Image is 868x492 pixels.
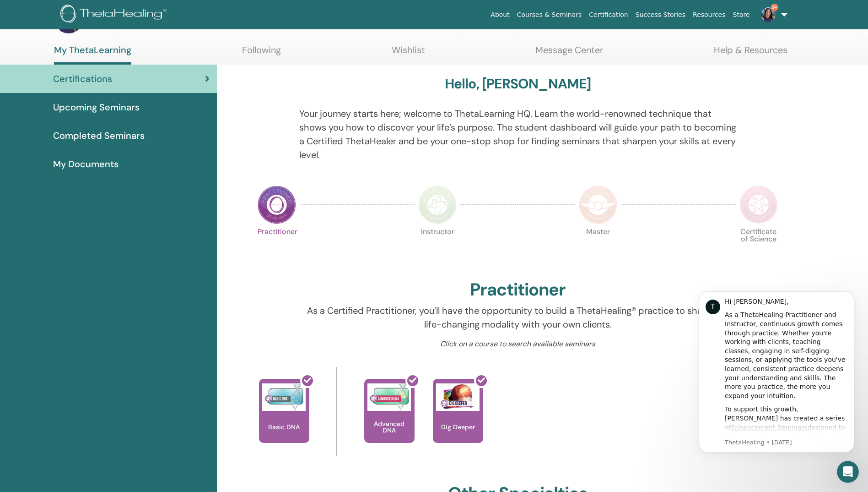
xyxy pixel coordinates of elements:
a: Following [242,44,281,62]
span: Upcoming Seminars [53,100,140,114]
img: Certificate of Science [739,186,778,224]
p: Dig Deeper [437,424,479,430]
a: Advanced DNA Advanced DNA [364,379,415,461]
a: Courses & Seminars [513,6,586,23]
img: default.jpg [761,7,776,22]
img: Basic DNA [262,383,306,411]
a: Certification [585,6,631,23]
img: Advanced DNA [367,383,411,411]
span: Completed Seminars [53,129,145,142]
a: Basic DNA Basic DNA [259,379,309,461]
img: logo.png [60,5,170,25]
a: Success Stories [632,6,689,23]
a: About [487,6,513,23]
h2: Practitioner [470,279,566,301]
iframe: Intercom notifications message [685,278,868,467]
p: Certificate of Science [739,228,778,267]
a: Wishlist [392,44,425,62]
a: Enhancement Seminars [46,146,123,153]
p: Your journey starts here; welcome to ThetaLearning HQ. Learn the world-renowned technique that sh... [299,107,736,162]
img: Dig Deeper [436,383,480,411]
a: Help & Resources [714,44,787,62]
iframe: Intercom live chat [837,461,859,483]
div: To support this growth, [PERSON_NAME] has created a series of designed to help you refine your kn... [40,127,162,226]
span: 9+ [771,4,778,11]
h3: Hello, [PERSON_NAME] [445,76,591,92]
img: Practitioner [258,186,296,224]
span: Certifications [53,72,112,86]
a: My ThetaLearning [54,44,131,65]
p: Master [579,228,617,267]
p: As a Certified Practitioner, you’ll have the opportunity to build a ThetaHealing® practice to sha... [299,304,736,331]
span: My Documents [53,157,119,171]
p: Advanced DNA [364,421,415,433]
img: Master [579,186,617,224]
a: Resources [689,6,729,23]
p: Practitioner [258,228,296,267]
a: Dig Deeper Dig Deeper [433,379,483,461]
img: Instructor [418,186,457,224]
p: Instructor [418,228,457,267]
a: Message Center [535,44,603,62]
p: Message from ThetaHealing, sent 8w ago [40,161,162,169]
p: Click on a course to search available seminars [299,339,736,350]
a: Store [729,6,754,23]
